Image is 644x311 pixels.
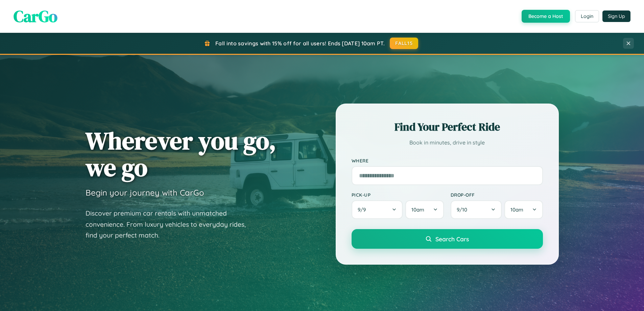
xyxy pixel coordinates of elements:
[602,10,630,22] button: Sign Up
[86,208,255,241] p: Discover premium car rentals with unmatched convenience. From luxury vehicles to everyday rides, ...
[435,235,469,243] span: Search Cars
[575,10,599,22] button: Login
[510,206,523,213] span: 10am
[457,206,471,213] span: 9 / 10
[352,200,403,219] button: 9/9
[451,200,502,219] button: 9/10
[86,127,276,181] h1: Wherever you go, we go
[504,200,543,219] button: 10am
[352,192,444,198] label: Pick-up
[352,229,543,249] button: Search Cars
[86,187,204,198] h3: Begin your journey with CarGo
[522,10,570,23] button: Become a Host
[14,5,57,27] span: CarGo
[451,192,543,198] label: Drop-off
[352,138,543,148] p: Book in minutes, drive in style
[352,158,543,163] label: Where
[358,206,369,213] span: 9 / 9
[352,119,543,134] h2: Find Your Perfect Ride
[405,200,444,219] button: 10am
[411,206,424,213] span: 10am
[390,38,418,49] button: FALL15
[215,40,385,47] span: Fall into savings with 15% off for all users! Ends [DATE] 10am PT.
